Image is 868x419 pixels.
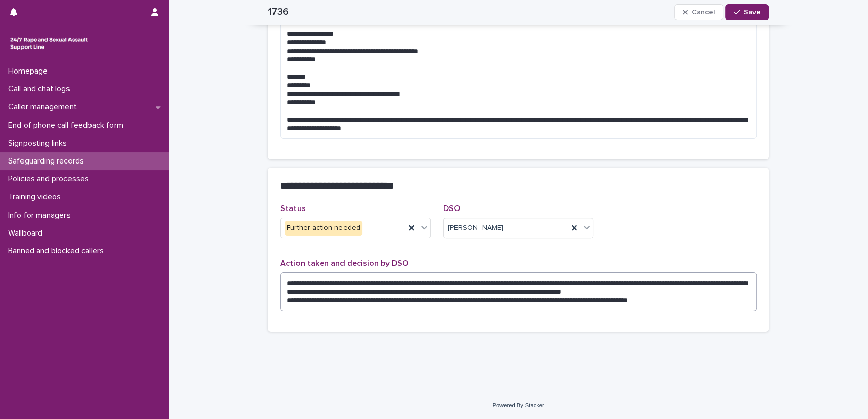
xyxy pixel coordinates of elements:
[8,33,90,54] img: rhQMoQhaT3yELyF149Cw
[4,246,112,256] p: Banned and blocked callers
[692,9,715,16] span: Cancel
[280,259,408,267] span: Action taken and decision by DSO
[280,204,306,213] span: Status
[285,221,362,236] div: Further action needed
[4,211,79,220] p: Info for managers
[448,223,504,234] span: [PERSON_NAME]
[4,174,97,184] p: Policies and processes
[492,402,544,408] a: Powered By Stacker
[4,138,75,148] p: Signposting links
[4,192,69,202] p: Training videos
[4,228,51,238] p: Wallboard
[725,4,769,20] button: Save
[4,121,131,130] p: End of phone call feedback form
[4,102,85,112] p: Caller management
[4,84,78,94] p: Call and chat logs
[4,156,92,166] p: Safeguarding records
[674,4,723,20] button: Cancel
[4,66,56,76] p: Homepage
[443,204,460,213] span: DSO
[744,9,761,16] span: Save
[268,6,289,18] h2: 1736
